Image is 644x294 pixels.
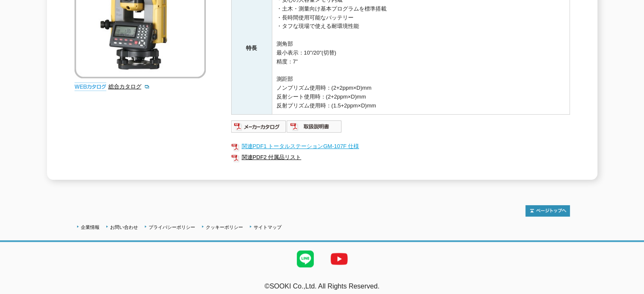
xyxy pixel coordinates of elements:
[254,225,282,230] a: サイトマップ
[288,242,322,276] img: LINE
[322,242,356,276] img: YouTube
[231,152,570,163] a: 関連PDF2 付属品リスト
[287,120,342,133] img: 取扱説明書
[110,225,138,230] a: お問い合わせ
[206,225,243,230] a: クッキーポリシー
[149,225,195,230] a: プライバシーポリシー
[231,126,287,132] a: メーカーカタログ
[525,205,570,217] img: トップページへ
[108,83,150,90] a: 総合カタログ
[231,120,287,133] img: メーカーカタログ
[231,141,570,152] a: 関連PDF1 トータルステーションGM-107F 仕様
[81,225,100,230] a: 企業情報
[75,82,106,91] img: webカタログ
[287,126,342,132] a: 取扱説明書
